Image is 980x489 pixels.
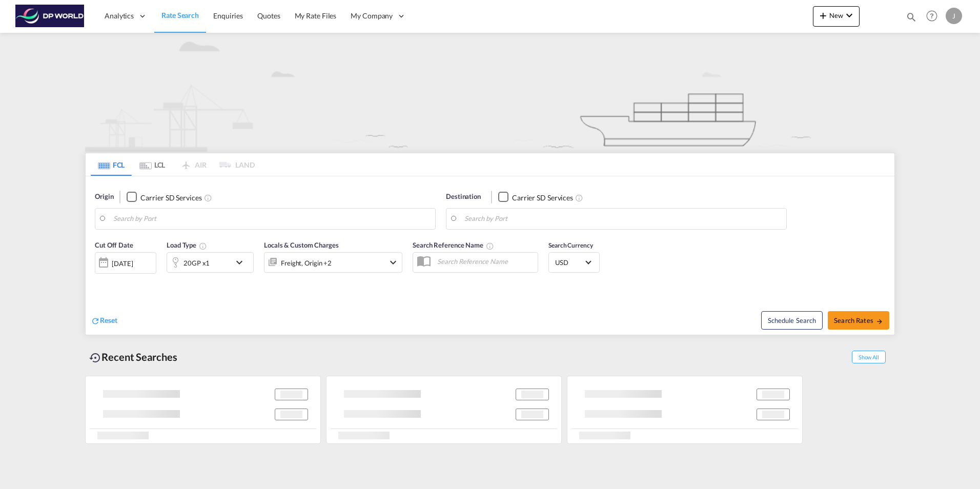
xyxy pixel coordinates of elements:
[100,316,117,324] span: Reset
[95,252,156,273] div: [DATE]
[575,193,583,201] md-icon: Unchecked: Search for CY (Container Yard) services for all selected carriers.Checked : Search for...
[85,345,181,369] div: Recent Searches
[906,11,917,23] md-icon: icon-magnify
[161,11,199,19] span: Rate Search
[486,242,494,250] md-icon: Your search will be saved by the below given name
[834,316,883,324] span: Search Rates
[512,192,573,202] div: Carrier SD Services
[817,11,855,19] span: New
[91,315,117,327] div: icon-refreshReset
[113,211,430,227] input: Search by Port
[351,11,393,21] span: My Company
[89,352,101,364] md-icon: icon-backup-restore
[843,9,855,22] md-icon: icon-chevron-down
[813,6,860,27] button: icon-plus 400-fgNewicon-chevron-down
[906,11,917,27] div: icon-magnify
[105,11,134,21] span: Analytics
[167,241,207,249] span: Load Type
[95,241,133,249] span: Cut Off Date
[140,192,201,202] div: Carrier SD Services
[281,255,332,270] div: Freight Origin Destination Dock Stuffing
[15,5,85,28] img: c08ca190194411f088ed0f3ba295208c.png
[167,252,254,273] div: 20GP x1icon-chevron-down
[446,192,481,202] span: Destination
[204,193,212,201] md-icon: Unchecked: Search for CY (Container Yard) services for all selected carriers.Checked : Search for...
[183,255,210,270] div: 20GP x1
[432,254,538,269] input: Search Reference Name
[946,8,962,24] div: J
[464,211,781,227] input: Search by Port
[85,33,895,152] img: new-FCL.png
[828,311,889,330] button: Search Ratesicon-arrow-right
[95,272,103,286] md-datepicker: Select
[387,256,399,268] md-icon: icon-chevron-down
[923,7,941,25] span: Help
[264,241,339,249] span: Locals & Custom Charges
[132,153,173,176] md-tab-item: LCL
[127,192,201,202] md-checkbox: Checkbox No Ink
[213,11,243,20] span: Enquiries
[295,11,337,20] span: My Rate Files
[498,192,573,202] md-checkbox: Checkbox No Ink
[86,176,894,335] div: Origin Checkbox No InkUnchecked: Search for CY (Container Yard) services for all selected carrier...
[257,11,280,20] span: Quotes
[923,7,946,26] div: Help
[233,256,251,269] md-icon: icon-chevron-down
[264,252,402,272] div: Freight Origin Destination Dock Stuffingicon-chevron-down
[91,316,100,325] md-icon: icon-refresh
[817,9,829,22] md-icon: icon-plus 400-fg
[876,317,883,324] md-icon: icon-arrow-right
[548,241,593,249] span: Search Currency
[761,311,823,330] button: Note: By default Schedule search will only considerorigin ports, destination ports and cut off da...
[112,258,133,268] div: [DATE]
[199,242,207,250] md-icon: Select multiple loads to view rates
[852,351,886,363] span: Show All
[91,153,255,176] md-pagination-wrapper: Use the left and right arrow keys to navigate between tabs
[554,255,594,270] md-select: Select Currency: $ USDUnited States Dollar
[91,153,132,176] md-tab-item: FCL
[95,192,113,202] span: Origin
[413,241,494,249] span: Search Reference Name
[555,258,584,267] span: USD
